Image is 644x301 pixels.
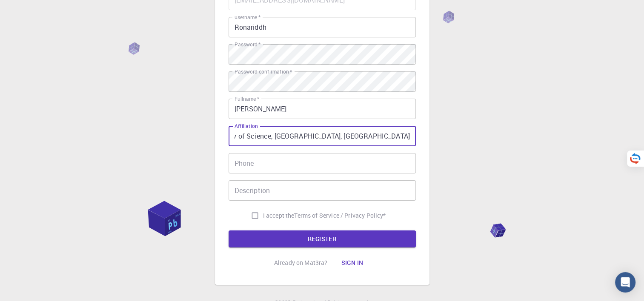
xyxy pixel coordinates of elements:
[294,211,386,220] a: Terms of Service / Privacy Policy*
[263,211,295,220] span: I accept the
[229,230,416,247] button: REGISTER
[334,254,370,271] button: Sign in
[274,258,328,267] p: Already on Mat3ra?
[235,14,260,21] label: username
[235,122,258,130] label: Affiliation
[235,68,292,75] label: Password confirmation
[235,95,259,102] label: Fullname
[294,211,386,220] p: Terms of Service / Privacy Policy *
[615,272,635,292] div: Open Intercom Messenger
[235,41,260,48] label: Password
